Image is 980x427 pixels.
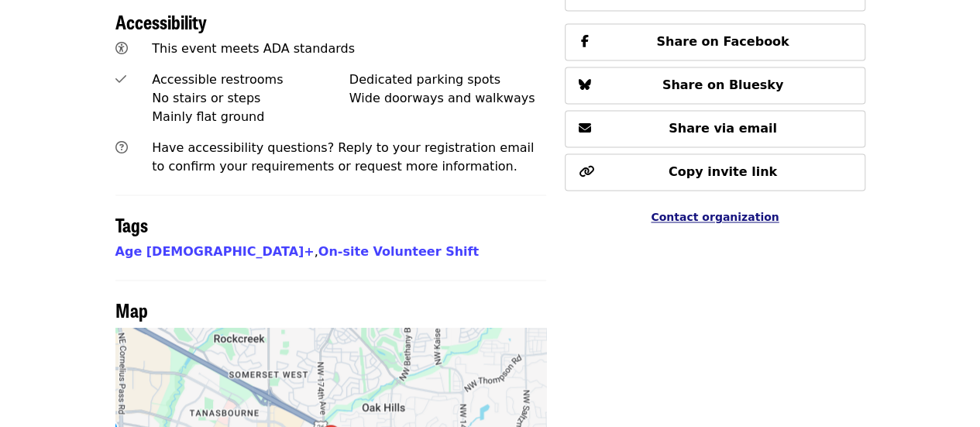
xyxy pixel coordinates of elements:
[565,67,865,104] button: Share on Bluesky
[662,77,784,92] span: Share on Bluesky
[669,121,777,136] span: Share via email
[152,108,349,126] div: Mainly flat ground
[565,153,865,191] button: Copy invite link
[565,110,865,147] button: Share via email
[115,8,207,35] span: Accessibility
[152,140,534,174] span: Have accessibility questions? Reply to your registration email to confirm your requirements or re...
[651,211,779,223] a: Contact organization
[152,89,349,108] div: No stairs or steps
[115,244,318,259] span: ,
[669,164,777,179] span: Copy invite link
[349,71,547,89] div: Dedicated parking spots
[115,244,315,259] a: Age [DEMOGRAPHIC_DATA]+
[349,89,547,108] div: Wide doorways and walkways
[115,140,128,155] i: question-circle icon
[152,41,355,56] span: This event meets ADA standards
[115,211,148,238] span: Tags
[115,296,148,323] span: Map
[152,71,349,89] div: Accessible restrooms
[115,41,128,56] i: universal-access icon
[565,23,865,60] button: Share on Facebook
[318,244,479,259] a: On-site Volunteer Shift
[656,34,789,49] span: Share on Facebook
[115,72,126,87] i: check icon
